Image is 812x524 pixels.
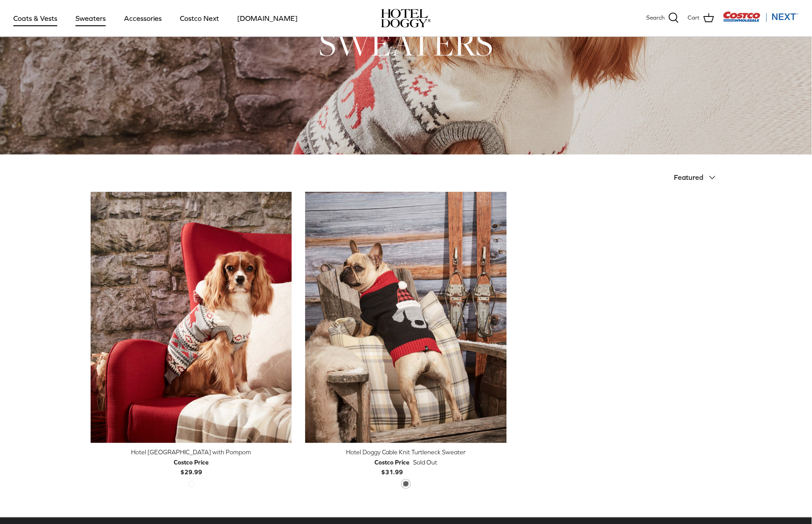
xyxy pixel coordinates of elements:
[374,458,410,468] div: Costco Price
[5,3,65,33] a: Coats & Vests
[381,9,431,28] img: hoteldoggycom
[413,458,437,468] span: Sold Out
[116,3,170,33] a: Accessories
[172,3,227,33] a: Costco Next
[174,458,209,468] div: Costco Price
[229,3,306,33] a: [DOMAIN_NAME]
[674,173,704,181] span: Featured
[688,13,700,23] span: Cart
[68,3,114,33] a: Sweaters
[174,458,209,476] b: $29.99
[647,13,665,23] span: Search
[305,448,506,477] a: Hotel Doggy Cable Knit Turtleneck Sweater Costco Price$31.99 Sold Out
[374,458,410,476] b: $31.99
[91,22,721,65] h1: SWEATERS
[723,17,799,24] a: Visit Costco Next
[674,168,721,187] button: Featured
[91,448,292,477] a: Hotel [GEOGRAPHIC_DATA] with Pompom Costco Price$29.99
[688,12,714,24] a: Cart
[91,448,292,457] div: Hotel [GEOGRAPHIC_DATA] with Pompom
[305,192,506,444] a: Hotel Doggy Cable Knit Turtleneck Sweater
[91,192,292,444] a: Hotel Doggy Fair Isle Sweater with Pompom
[723,11,799,22] img: Costco Next
[305,448,506,457] div: Hotel Doggy Cable Knit Turtleneck Sweater
[381,9,431,28] a: hoteldoggy.com hoteldoggycom
[647,12,679,24] a: Search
